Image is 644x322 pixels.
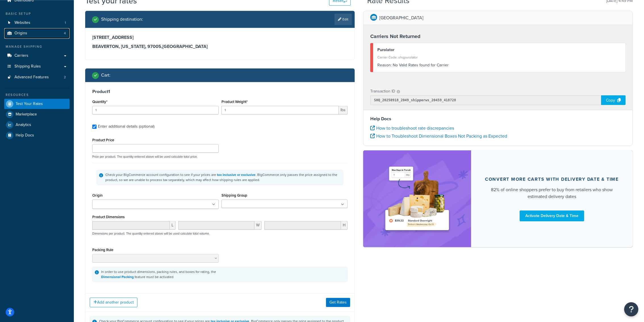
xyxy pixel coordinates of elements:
a: tax inclusive or exclusive [217,172,256,177]
div: Basic Setup [4,11,70,16]
span: Advanced Features [14,75,49,80]
span: L [170,221,175,230]
a: Marketplace [4,109,70,119]
a: Test Your Rates [4,99,70,109]
li: Origins [4,28,70,39]
span: 4 [64,31,66,36]
a: Help Docs [4,130,70,140]
div: Carrier Code: shqpurolator [377,53,621,61]
h2: Shipping destination : [101,17,143,22]
h3: [STREET_ADDRESS] [92,35,348,40]
span: Help Docs [16,133,34,138]
a: How to Troubleshoot Dimensional Boxes Not Packing as Expected [370,133,507,139]
label: Origin [92,193,103,197]
span: Websites [14,20,30,25]
div: Check your BigCommerce account configuration to see if your prices are . BigCommerce only passes ... [105,172,341,182]
input: 0.00 [221,106,339,114]
p: Price per product. The quantity entered above will be used calculate total price. [91,155,349,159]
label: Packing Rule [92,248,113,252]
a: Activate Delivery Date & Time [520,211,584,221]
div: No Valid Rates found for Carrier [377,61,621,69]
h4: Help Docs [370,115,626,122]
h3: Product 1 [92,89,348,94]
button: Open Resource Center [624,302,638,316]
span: Test Your Rates [16,102,43,106]
label: Product Dimensions [92,215,125,219]
span: 2 [64,75,66,80]
h2: Cart : [101,73,110,78]
button: Get Rates [326,298,350,307]
span: Carriers [14,53,28,58]
img: feature-image-ddt-36eae7f7280da8017bfb280eaccd9c446f90b1fe08728e4019434db127062ab4.png [382,159,453,239]
button: Add another product [90,298,137,307]
div: Enter additional details (optional) [98,123,154,131]
span: Reason: [377,62,392,68]
a: Edit [334,14,352,25]
div: Purolator [377,46,621,54]
span: Origins [14,31,27,36]
span: 1 [65,20,66,25]
input: 0 [92,106,219,114]
label: Quantity* [92,100,107,104]
div: Convert more carts with delivery date & time [485,176,619,182]
div: Manage Shipping [4,44,70,49]
a: How to troubleshoot rate discrepancies [370,125,454,131]
h3: BEAVERTON, [US_STATE], 97005 , [GEOGRAPHIC_DATA] [92,44,348,49]
a: Analytics [4,120,70,130]
label: Product Weight* [221,100,248,104]
div: Copy [601,95,626,105]
a: Websites1 [4,18,70,28]
span: Shipping Rules [14,64,41,69]
span: H [341,221,348,230]
label: Product Price [92,138,114,142]
div: 82% of online shoppers prefer to buy from retailers who show estimated delivery dates [485,186,619,200]
a: Dimensional Packing [101,274,134,279]
span: lbs [339,106,348,114]
span: Analytics [16,123,31,127]
a: Shipping Rules [4,61,70,72]
div: In order to use product dimensions, packing rules, and boxes for rating, the feature must be acti... [101,269,216,279]
p: Transaction ID [370,87,395,95]
p: [GEOGRAPHIC_DATA] [379,14,423,22]
div: Resources [4,92,70,97]
a: Advanced Features2 [4,72,70,83]
li: Advanced Features [4,72,70,83]
a: Carriers [4,50,70,61]
input: Enter additional details (optional) [92,125,97,129]
span: W [254,221,262,230]
a: Origins4 [4,28,70,39]
p: Dimensions per product. The quantity entered above will be used calculate total volume. [91,231,210,235]
li: Websites [4,18,70,28]
span: Marketplace [16,112,37,117]
strong: Carriers Not Returned [370,33,421,40]
label: Shipping Group [221,193,247,197]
